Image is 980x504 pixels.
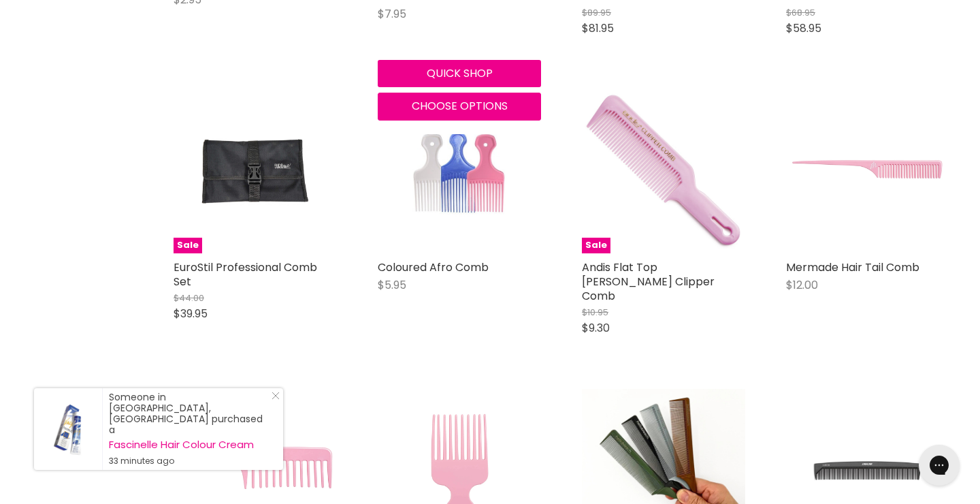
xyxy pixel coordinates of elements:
[582,238,610,253] span: Sale
[582,20,614,36] span: $81.95
[174,306,208,321] span: $39.95
[582,91,745,252] img: Andis Flat Top Barber Clipper Comb
[378,93,541,120] button: Choose options
[272,392,280,400] svg: Close Icon
[378,6,406,22] span: $7.95
[378,90,541,253] a: Coloured Afro Comb
[174,90,337,253] a: EuroStil Professional Comb SetSale
[109,439,269,450] a: Fascinelle Hair Colour Cream
[109,456,269,467] small: 33 minutes ago
[786,277,818,293] span: $12.00
[582,6,611,19] span: $89.95
[912,440,966,490] iframe: Gorgias live chat messenger
[378,259,489,275] a: Coloured Afro Comb
[378,277,406,293] span: $5.95
[174,259,317,289] a: EuroStil Professional Comb Set
[109,392,269,467] div: Someone in [GEOGRAPHIC_DATA], [GEOGRAPHIC_DATA] purchased a
[266,392,280,405] a: Close Notification
[582,306,608,319] span: $10.95
[582,259,715,304] a: Andis Flat Top [PERSON_NAME] Clipper Comb
[786,6,815,19] span: $68.95
[34,388,102,470] a: Visit product page
[786,259,919,275] a: Mermade Hair Tail Comb
[405,90,513,253] img: Coloured Afro Comb
[786,20,821,36] span: $58.95
[582,320,610,336] span: $9.30
[786,90,949,253] img: Mermade Hair Tail Comb
[174,238,202,253] span: Sale
[174,292,204,304] span: $44.00
[412,98,508,114] span: Choose options
[201,90,310,253] img: EuroStil Professional Comb Set
[582,90,745,253] a: Andis Flat Top Barber Clipper CombSale
[378,60,541,87] button: Quick shop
